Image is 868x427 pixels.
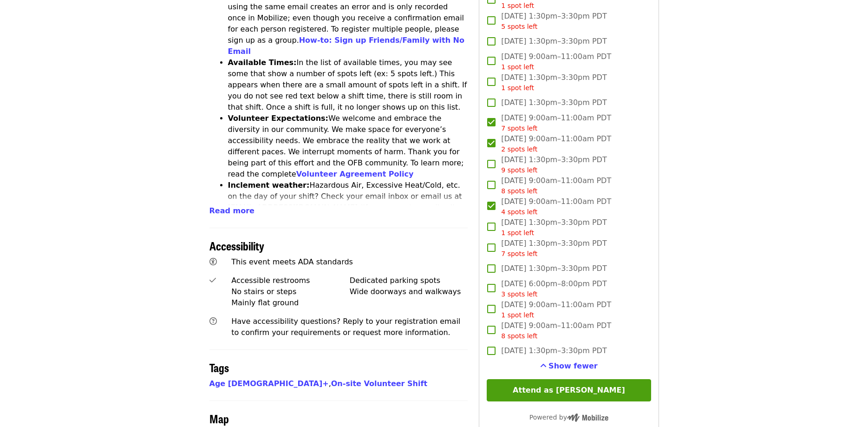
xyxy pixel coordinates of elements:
[501,175,611,196] span: [DATE] 9:00am–11:00am PDT
[540,361,598,372] button: See more timeslots
[501,63,534,71] span: 1 spot left
[501,217,607,238] span: [DATE] 1:30pm–3:30pm PDT
[501,2,534,9] span: 1 spot left
[501,290,537,298] span: 3 spots left
[231,275,350,286] div: Accessible restrooms
[501,263,607,274] span: [DATE] 1:30pm–3:30pm PDT
[296,170,414,178] a: Volunteer Agreement Policy
[209,237,264,254] span: Accessibility
[209,206,255,215] span: Read more
[501,278,607,299] span: [DATE] 6:00pm–8:00pm PDT
[228,181,310,190] strong: Inclement weather:
[231,286,350,297] div: No stairs or steps
[331,379,427,388] a: On-site Volunteer Shift
[501,250,537,257] span: 7 spots left
[209,205,255,217] button: Read more
[501,125,537,132] span: 7 spots left
[231,317,460,337] span: Have accessibility questions? Reply to your registration email to confirm your requirements or re...
[231,257,353,266] span: This event meets ADA standards
[501,345,607,356] span: [DATE] 1:30pm–3:30pm PDT
[501,229,534,236] span: 1 spot left
[501,23,537,30] span: 5 spots left
[228,58,297,67] strong: Available Times:
[501,51,611,72] span: [DATE] 9:00am–11:00am PDT
[228,114,329,123] strong: Volunteer Expectations:
[209,379,329,388] a: Age [DEMOGRAPHIC_DATA]+
[209,410,229,427] span: Map
[501,97,607,108] span: [DATE] 1:30pm–3:30pm PDT
[350,275,468,286] div: Dedicated parking spots
[501,187,537,195] span: 8 spots left
[501,208,537,216] span: 4 spots left
[501,145,537,153] span: 2 spots left
[228,36,465,56] a: How-to: Sign up Friends/Family with No Email
[501,299,611,320] span: [DATE] 9:00am–11:00am PDT
[350,286,468,297] div: Wide doorways and walkways
[501,196,611,217] span: [DATE] 9:00am–11:00am PDT
[501,84,534,92] span: 1 spot left
[501,332,537,340] span: 8 spots left
[501,238,607,259] span: [DATE] 1:30pm–3:30pm PDT
[228,180,468,236] li: Hazardous Air, Excessive Heat/Cold, etc. on the day of your shift? Check your email inbox or emai...
[501,72,607,93] span: [DATE] 1:30pm–3:30pm PDT
[501,166,537,174] span: 9 spots left
[209,359,229,375] span: Tags
[501,112,611,133] span: [DATE] 9:00am–11:00am PDT
[548,361,598,370] span: Show fewer
[228,57,468,113] li: In the list of available times, you may see some that show a number of spots left (ex: 5 spots le...
[209,317,217,326] i: question-circle icon
[209,276,216,285] i: check icon
[501,11,607,32] span: [DATE] 1:30pm–3:30pm PDT
[487,379,651,401] button: Attend as [PERSON_NAME]
[209,257,217,266] i: universal-access icon
[501,154,607,175] span: [DATE] 1:30pm–3:30pm PDT
[501,36,607,47] span: [DATE] 1:30pm–3:30pm PDT
[529,414,608,421] span: Powered by
[501,311,534,319] span: 1 spot left
[209,379,331,388] span: ,
[228,113,468,180] li: We welcome and embrace the diversity in our community. We make space for everyone’s accessibility...
[567,414,608,422] img: Powered by Mobilize
[501,320,611,341] span: [DATE] 9:00am–11:00am PDT
[231,297,350,309] div: Mainly flat ground
[501,133,611,154] span: [DATE] 9:00am–11:00am PDT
